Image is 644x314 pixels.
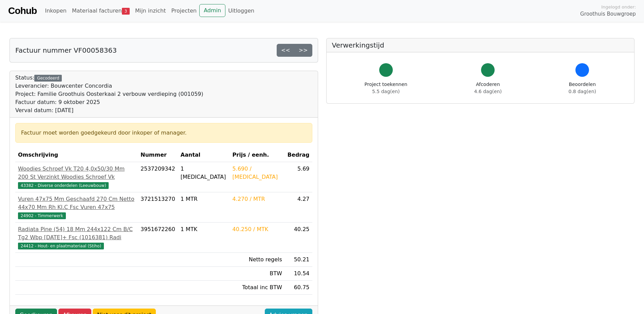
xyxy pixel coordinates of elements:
[580,10,636,18] span: Groothuis Bouwgroep
[181,195,227,203] div: 1 MTR
[285,148,312,162] th: Bedrag
[230,267,285,281] td: BTW
[285,267,312,281] td: 10.54
[18,243,104,249] span: 24412 - Hout- en plaatmateriaal (Stiho)
[168,4,199,18] a: Projecten
[230,281,285,295] td: Totaal inc BTW
[230,148,285,162] th: Prijs / eenh.
[277,44,295,57] a: <<
[569,81,596,95] div: Beoordelen
[181,165,227,181] div: 1 [MEDICAL_DATA]
[15,90,203,98] div: Project: Familie Groothuis Oosterkaai 2 verbouw verdieping (001059)
[42,4,69,18] a: Inkopen
[181,225,227,233] div: 1 MTK
[601,4,636,10] span: Ingelogd onder:
[15,82,203,90] div: Leverancier: Bouwcenter Concordia
[285,162,312,192] td: 5.69
[178,148,230,162] th: Aantal
[372,89,400,94] span: 5.5 dag(en)
[225,4,257,18] a: Uitloggen
[138,192,178,223] td: 3721513270
[138,223,178,253] td: 3951672260
[18,195,135,211] div: Vuren 47x75 Mm Geschaafd 270 Cm Netto 44x70 Mm Rh Kl.C Fsc Vuren 47x75
[21,129,307,137] div: Factuur moet worden goedgekeurd door inkoper of manager.
[15,98,203,106] div: Factuur datum: 9 oktober 2025
[294,44,312,57] a: >>
[132,4,169,18] a: Mijn inzicht
[18,182,109,189] span: 43382 - Diverse onderdelen (Leeuwbouw)
[569,89,596,94] span: 0.8 dag(en)
[474,81,502,95] div: Afcoderen
[34,75,62,82] div: Gecodeerd
[285,192,312,223] td: 4.27
[332,41,629,49] h5: Verwerkingstijd
[18,212,66,219] span: 24902 - Timmerwerk
[15,46,117,54] h5: Factuur nummer VF00058363
[69,4,132,18] a: Materiaal facturen3
[138,148,178,162] th: Nummer
[199,4,225,17] a: Admin
[230,253,285,267] td: Netto regels
[285,253,312,267] td: 50.21
[138,162,178,192] td: 2537209342
[18,195,135,220] a: Vuren 47x75 Mm Geschaafd 270 Cm Netto 44x70 Mm Rh Kl.C Fsc Vuren 47x7524902 - Timmerwerk
[474,89,502,94] span: 4.6 dag(en)
[233,225,282,233] div: 40.250 / MTK
[233,195,282,203] div: 4.270 / MTR
[285,223,312,253] td: 40.25
[285,281,312,295] td: 60.75
[15,148,138,162] th: Omschrijving
[18,165,135,189] a: Woodies Schroef Vk T20 4,0x50/30 Mm 200 St Verzinkt Woodies Schroef Vk43382 - Diverse onderdelen ...
[8,3,37,19] a: Cohub
[365,81,407,95] div: Project toekennen
[18,225,135,250] a: Radiata Pine (54) 18 Mm 244x122 Cm B/C Tg2 Wbp [DATE]+ Fsc (1016381) Radi24412 - Hout- en plaatma...
[122,8,130,15] span: 3
[233,165,282,181] div: 5.690 / [MEDICAL_DATA]
[15,106,203,115] div: Verval datum: [DATE]
[15,74,203,115] div: Status:
[18,225,135,242] div: Radiata Pine (54) 18 Mm 244x122 Cm B/C Tg2 Wbp [DATE]+ Fsc (1016381) Radi
[18,165,135,181] div: Woodies Schroef Vk T20 4,0x50/30 Mm 200 St Verzinkt Woodies Schroef Vk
